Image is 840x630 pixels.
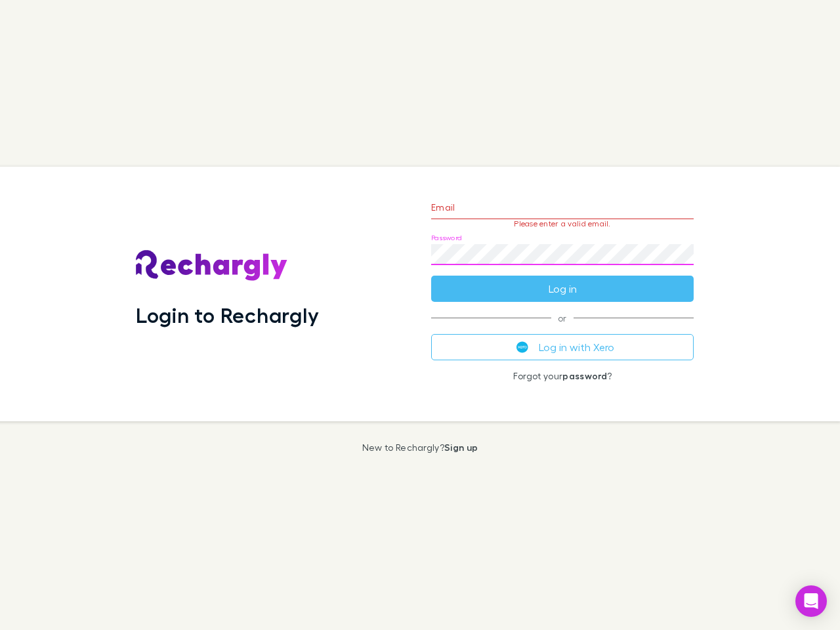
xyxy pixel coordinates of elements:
[795,585,827,617] div: Open Intercom Messenger
[431,219,694,228] p: Please enter a valid email.
[444,442,478,453] a: Sign up
[136,250,288,282] img: Rechargly's Logo
[431,318,694,318] span: or
[431,371,694,381] p: Forgot your ?
[431,276,694,302] button: Log in
[136,303,319,327] h1: Login to Rechargly
[431,334,694,360] button: Log in with Xero
[362,442,478,453] p: New to Rechargly?
[516,341,528,353] img: Xero's logo
[562,370,607,381] a: password
[431,233,462,243] label: Password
